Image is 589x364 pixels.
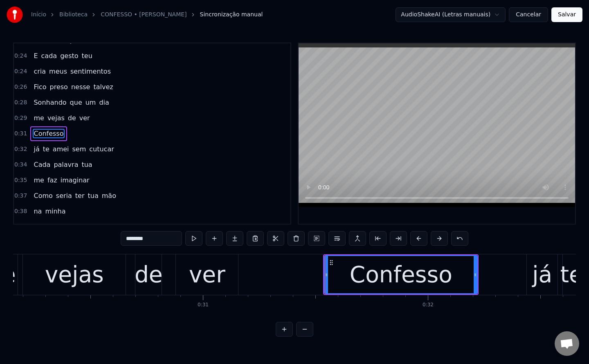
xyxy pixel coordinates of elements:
[551,7,582,22] button: Salvar
[14,99,27,107] span: 0:28
[189,258,225,292] div: ver
[47,175,58,185] span: faz
[33,67,47,76] span: cria
[33,160,51,169] span: Cada
[31,11,46,19] a: Início
[423,302,434,308] div: 0:32
[72,144,87,154] span: sem
[60,175,90,185] span: imaginar
[55,191,73,200] span: seria
[59,51,79,61] span: gesto
[14,161,27,169] span: 0:34
[33,82,47,92] span: Fico
[77,222,95,231] span: onde
[33,207,43,216] span: na
[200,11,263,19] span: Sincronização manual
[52,222,76,231] span: abraço
[70,67,112,76] span: sentimentos
[74,191,85,200] span: ter
[33,113,45,123] span: me
[49,82,69,92] span: preso
[14,52,27,60] span: 0:24
[560,258,582,292] div: te
[14,207,27,216] span: 0:38
[31,11,263,19] nav: breadcrumb
[97,222,103,231] span: o
[45,258,104,292] div: vejas
[69,98,83,107] span: que
[48,67,68,76] span: meus
[14,192,27,200] span: 0:37
[14,67,27,76] span: 0:24
[67,113,77,123] span: de
[33,175,45,185] span: me
[33,144,40,154] span: já
[33,51,38,61] span: E
[104,222,127,231] span: tempo
[135,258,163,292] div: de
[14,114,27,122] span: 0:29
[350,258,452,292] div: Confesso
[33,129,64,138] span: Confesso
[14,176,27,184] span: 0:35
[14,83,27,91] span: 0:26
[47,113,65,123] span: vejas
[53,160,79,169] span: palavra
[59,11,88,19] a: Biblioteca
[509,7,548,22] button: Cancelar
[44,207,66,216] span: minha
[101,191,117,200] span: mão
[33,191,53,200] span: Como
[70,82,91,92] span: nesse
[33,98,67,107] span: Sonhando
[101,11,187,19] a: CONFESSO • [PERSON_NAME]
[555,331,579,356] div: Open chat
[14,145,27,153] span: 0:32
[532,258,552,292] div: já
[33,222,50,231] span: Num
[92,82,114,92] span: talvez
[52,144,70,154] span: amei
[87,191,99,200] span: tua
[79,113,91,123] span: ver
[40,51,58,61] span: cada
[81,160,93,169] span: tua
[85,98,97,107] span: um
[42,144,50,154] span: te
[14,130,27,138] span: 0:31
[14,223,27,231] span: 0:39
[7,7,23,23] img: youka
[81,51,93,61] span: teu
[98,98,110,107] span: dia
[88,144,115,154] span: cutucar
[198,302,209,308] div: 0:31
